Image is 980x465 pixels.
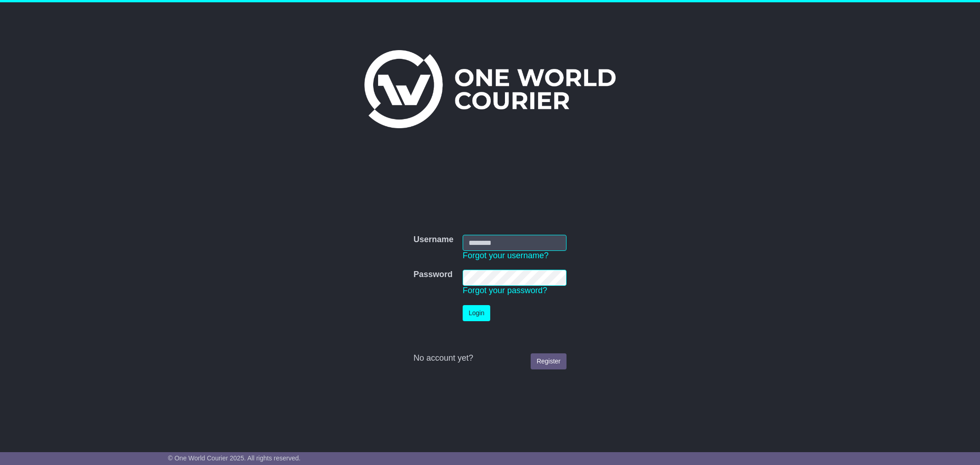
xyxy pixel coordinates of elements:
[364,50,615,128] img: One World
[463,305,490,321] button: Login
[531,353,566,369] a: Register
[463,251,549,260] a: Forgot your username?
[463,286,547,295] a: Forgot your password?
[414,270,453,280] label: Password
[414,353,566,363] div: No account yet?
[168,454,301,462] span: © One World Courier 2025. All rights reserved.
[414,235,453,245] label: Username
